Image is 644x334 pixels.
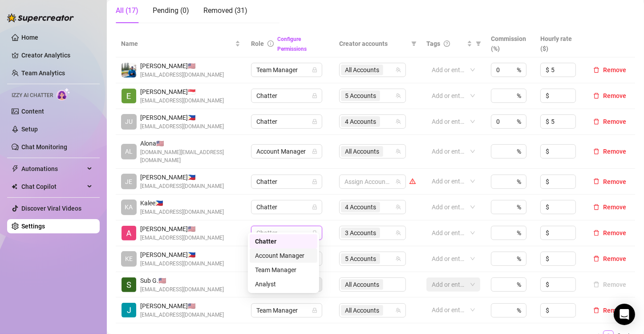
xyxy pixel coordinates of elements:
span: Chatter [256,175,317,188]
span: [PERSON_NAME] 🇸🇬 [140,87,224,97]
span: question-circle [444,41,450,47]
span: team [396,179,401,184]
span: filter [476,41,481,46]
a: Chat Monitoring [21,143,67,151]
span: 3 Accounts [345,228,376,238]
div: Team Manager [255,265,312,275]
span: Alona 🇺🇸 [140,138,240,148]
span: Name [121,39,233,49]
img: Chat Copilot [12,183,17,190]
span: Remove [603,148,626,155]
span: AL [125,147,133,156]
span: Role [251,40,264,47]
img: Alexicon Ortiaga [122,226,136,240]
span: 4 Accounts [345,202,376,212]
div: Analyst [250,277,317,291]
span: delete [593,204,599,210]
a: Team Analytics [21,69,65,77]
img: logo-BBDzfeDw.svg [7,13,74,22]
div: Chatter [255,236,312,246]
button: Remove [590,253,630,264]
img: AI Chatter [57,88,70,101]
span: All Accounts [345,147,379,156]
th: Commission (%) [486,30,535,57]
span: [PERSON_NAME] 🇵🇭 [140,113,224,122]
span: Remove [603,118,626,125]
span: Remove [603,178,626,185]
button: Remove [590,90,630,101]
span: [EMAIL_ADDRESS][DOMAIN_NAME] [140,260,224,268]
span: [EMAIL_ADDRESS][DOMAIN_NAME] [140,285,224,294]
span: Izzy AI Chatter [12,91,53,100]
span: Creator accounts [339,39,408,49]
div: Chatter [250,234,317,248]
span: thunderbolt [12,165,19,172]
span: All Accounts [341,305,383,316]
span: Chat Copilot [21,179,85,194]
span: Remove [603,204,626,211]
th: Hourly rate ($) [535,30,584,57]
span: Team Manager [256,63,317,77]
span: filter [409,37,418,50]
span: Remove [603,92,626,99]
a: Creator Analytics [21,48,93,62]
span: Tags [426,39,440,49]
span: [PERSON_NAME] 🇵🇭 [140,172,224,182]
span: 4 Accounts [341,202,380,212]
span: Account Manager [256,145,317,158]
div: Account Manager [250,248,317,263]
span: Chatter [256,226,317,240]
span: [DOMAIN_NAME][EMAIL_ADDRESS][DOMAIN_NAME] [140,148,240,165]
span: Chatter [256,89,317,102]
div: Team Manager [250,263,317,277]
a: Setup [21,126,38,133]
a: Configure Permissions [277,36,307,52]
span: team [396,67,401,73]
span: delete [593,178,599,184]
span: team [396,149,401,154]
span: Sub G. 🇺🇸 [140,276,224,285]
span: delete [593,93,599,99]
span: delete [593,230,599,236]
span: 5 Accounts [341,253,380,264]
span: [EMAIL_ADDRESS][DOMAIN_NAME] [140,71,224,79]
span: lock [312,149,317,154]
span: JU [125,117,133,126]
span: Team Manager [256,304,317,317]
button: Remove [590,176,630,187]
div: Analyst [255,279,312,289]
span: 5 Accounts [345,91,376,101]
span: 4 Accounts [345,117,376,126]
a: Content [21,108,44,115]
span: delete [593,256,599,262]
button: Remove [590,279,630,290]
span: [PERSON_NAME] 🇺🇸 [140,224,224,234]
span: lock [312,93,317,98]
span: Remove [603,66,626,73]
span: KE [125,254,133,264]
span: [PERSON_NAME] 🇺🇸 [140,61,224,71]
span: 3 Accounts [341,228,380,238]
img: Emad Ataei [122,63,136,77]
button: Remove [590,116,630,127]
span: lock [312,204,317,210]
button: Remove [590,202,630,212]
span: team [396,119,401,124]
button: Remove [590,65,630,75]
span: Automations [21,162,85,176]
span: Remove [603,307,626,314]
div: Account Manager [255,251,312,261]
span: All Accounts [345,65,379,75]
img: Jodi [122,303,136,318]
span: lock [312,179,317,184]
span: [PERSON_NAME] 🇵🇭 [140,250,224,260]
span: JE [126,177,133,187]
button: Remove [590,228,630,238]
span: delete [593,307,599,314]
span: team [396,230,401,236]
a: Discover Viral Videos [21,205,81,212]
span: 5 Accounts [345,254,376,264]
span: KA [125,202,133,212]
span: filter [474,37,483,50]
span: Chatter [256,115,317,128]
